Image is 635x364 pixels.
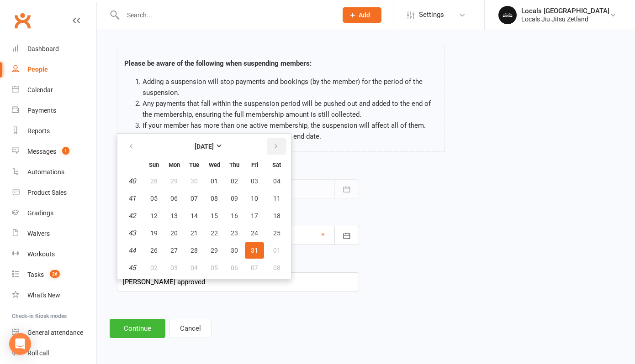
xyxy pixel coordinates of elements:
[128,264,136,272] em: 45
[231,212,238,219] span: 16
[211,177,218,185] span: 01
[50,270,60,278] span: 26
[150,247,158,254] span: 26
[185,208,204,224] button: 14
[27,107,56,114] div: Payments
[9,333,31,355] div: Open Intercom Messenger
[231,177,238,185] span: 02
[273,177,280,185] span: 04
[273,212,280,219] span: 18
[251,161,258,168] small: Friday
[251,247,258,254] span: 31
[27,329,83,336] div: General attendance
[12,343,96,364] a: Roll call
[128,194,136,203] em: 41
[185,242,204,259] button: 28
[205,208,224,224] button: 15
[251,195,258,202] span: 10
[27,209,53,217] div: Gradings
[225,208,244,224] button: 16
[190,195,198,202] span: 07
[169,319,212,338] button: Cancel
[225,173,244,189] button: 02
[164,225,184,241] button: 20
[265,190,288,207] button: 11
[170,212,178,219] span: 13
[272,161,281,168] small: Saturday
[209,161,220,168] small: Wednesday
[124,59,312,68] strong: Please be aware of the following when suspending members:
[265,260,288,276] button: 08
[231,264,238,271] span: 06
[144,260,164,276] button: 02
[211,229,218,237] span: 22
[150,264,158,271] span: 02
[143,131,437,142] li: Suspension periods are inclusive of the start and end date.
[231,247,238,254] span: 30
[245,208,264,224] button: 17
[27,45,59,52] div: Dashboard
[211,212,218,219] span: 15
[143,98,437,120] li: Any payments that fall within the suspension period will be pushed out and added to the end of th...
[27,291,60,299] div: What's New
[343,7,381,23] button: Add
[205,242,224,259] button: 29
[211,264,218,271] span: 05
[245,173,264,189] button: 03
[231,229,238,237] span: 23
[27,250,55,258] div: Workouts
[144,208,164,224] button: 12
[245,242,264,259] button: 31
[149,161,159,168] small: Sunday
[12,39,96,59] a: Dashboard
[273,264,280,271] span: 08
[190,229,198,237] span: 21
[12,121,96,141] a: Reports
[164,190,184,207] button: 06
[128,212,136,220] em: 42
[185,260,204,276] button: 04
[205,190,224,207] button: 08
[12,203,96,224] a: Gradings
[12,100,96,121] a: Payments
[205,173,224,189] button: 01
[144,225,164,241] button: 19
[143,120,437,131] li: If your member has more than one active membership, the suspension will affect all of them.
[273,247,280,254] span: 01
[27,189,67,196] div: Product Sales
[359,11,370,19] span: Add
[128,246,136,255] em: 44
[143,76,437,98] li: Adding a suspension will stop payments and bookings (by the member) for the period of the suspens...
[185,173,204,189] button: 30
[265,173,288,189] button: 04
[170,229,178,237] span: 20
[164,208,184,224] button: 13
[170,195,178,202] span: 06
[225,242,244,259] button: 30
[128,177,136,185] em: 40
[195,143,214,150] strong: [DATE]
[11,9,34,32] a: Clubworx
[27,349,49,357] div: Roll call
[27,271,44,278] div: Tasks
[419,5,444,25] span: Settings
[245,225,264,241] button: 24
[265,225,288,241] button: 25
[12,322,96,343] a: General attendance kiosk mode
[498,6,517,24] img: thumb_image1753173050.png
[110,319,165,338] button: Continue
[12,162,96,182] a: Automations
[229,161,239,168] small: Thursday
[190,264,198,271] span: 04
[150,195,158,202] span: 05
[12,141,96,162] a: Messages 1
[251,264,258,271] span: 07
[251,212,258,219] span: 17
[245,260,264,276] button: 07
[120,9,331,21] input: Search...
[273,229,280,237] span: 25
[144,173,164,189] button: 28
[265,242,288,259] button: 01
[117,272,359,291] input: Reason
[144,190,164,207] button: 05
